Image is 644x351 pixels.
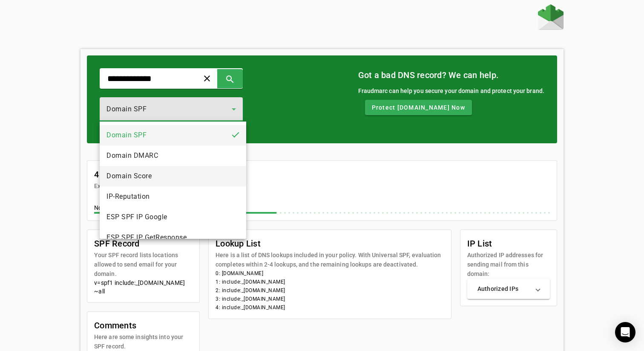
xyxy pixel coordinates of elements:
span: Domain SPF [106,130,147,140]
span: Domain Score [106,171,152,181]
div: Open Intercom Messenger [615,322,635,342]
span: Domain DMARC [106,151,158,161]
span: IP-Reputation [106,191,150,202]
span: ESP SPF IP GetResponse [106,232,187,243]
span: ESP SPF IP Google [106,212,167,222]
